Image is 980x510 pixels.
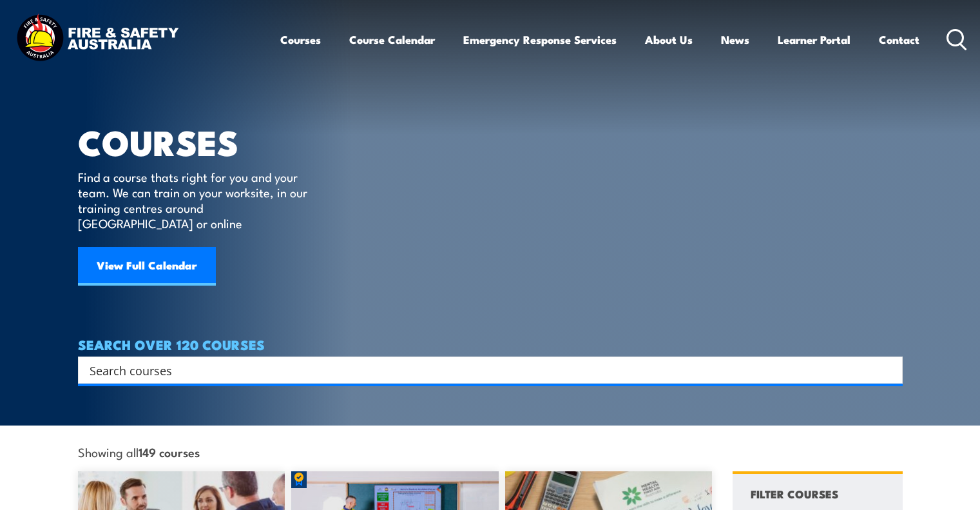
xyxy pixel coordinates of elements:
[78,169,313,231] p: Find a course thats right for you and your team. We can train on your worksite, in our training c...
[78,337,903,351] h4: SEARCH OVER 120 COURSES
[78,445,200,458] span: Showing all
[463,23,617,57] a: Emergency Response Services
[879,23,919,57] a: Contact
[78,247,216,286] a: View Full Calendar
[645,23,693,57] a: About Us
[92,361,877,379] form: Search form
[90,360,874,380] input: Search input
[280,23,321,57] a: Courses
[751,485,838,502] h4: FILTER COURSES
[778,23,850,57] a: Learner Portal
[349,23,435,57] a: Course Calendar
[78,126,326,157] h1: COURSES
[139,443,200,460] strong: 149 courses
[880,361,898,379] button: Search magnifier button
[721,23,749,57] a: News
